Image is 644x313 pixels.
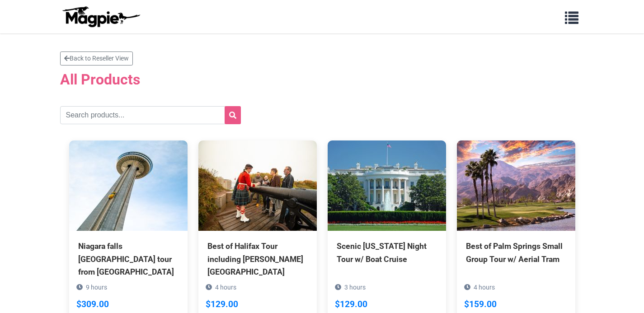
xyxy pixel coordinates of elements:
div: Scenic [US_STATE] Night Tour w/ Boat Cruise [337,240,437,265]
div: Niagara falls [GEOGRAPHIC_DATA] tour from [GEOGRAPHIC_DATA] [78,240,179,278]
span: 9 hours [86,284,107,291]
span: 3 hours [344,284,366,291]
div: Best of Palm Springs Small Group Tour w/ Aerial Tram [466,240,566,265]
div: $129.00 [206,298,238,312]
a: Scenic [US_STATE] Night Tour w/ Boat Cruise 3 hours $129.00 [328,140,446,306]
span: 4 hours [215,284,236,291]
div: $129.00 [335,298,367,312]
a: Best of Palm Springs Small Group Tour w/ Aerial Tram 4 hours $159.00 [457,140,575,306]
input: Search products... [60,106,241,124]
a: Back to Reseller View [60,51,133,65]
img: Best of Palm Springs Small Group Tour w/ Aerial Tram [457,140,575,231]
h2: All Products [60,71,584,88]
img: Scenic Washington Night Tour w/ Boat Cruise [328,140,446,231]
span: 4 hours [474,284,495,291]
div: $159.00 [464,298,497,312]
img: Best of Halifax Tour including Peggy's Cove [198,140,317,231]
div: $309.00 [76,298,109,312]
div: Best of Halifax Tour including [PERSON_NAME][GEOGRAPHIC_DATA] [207,240,308,278]
img: Niagara falls Canada tour from Toronto [69,140,188,231]
img: logo-ab69f6fb50320c5b225c76a69d11143b.png [60,6,141,28]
